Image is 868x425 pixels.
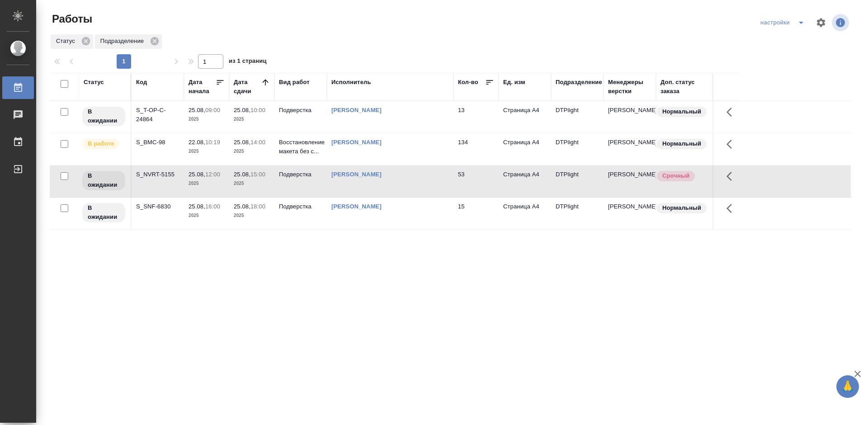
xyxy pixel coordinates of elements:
div: Исполнитель назначен, приступать к работе пока рано [81,106,126,127]
td: 134 [453,133,499,165]
p: [PERSON_NAME] [608,106,651,115]
p: 25.08, [189,203,205,210]
p: 25.08, [189,171,205,178]
p: 25.08, [234,203,250,210]
p: 2025 [234,179,270,188]
a: [PERSON_NAME] [331,107,382,113]
td: DTPlight [551,133,604,165]
p: 2025 [234,115,270,124]
td: DTPlight [551,165,604,197]
p: 2025 [234,147,270,156]
p: Подверстка [279,202,322,211]
span: Работы [50,12,92,26]
p: В ожидании [88,107,120,125]
div: Исполнитель [331,78,371,87]
span: из 1 страниц [229,56,267,69]
div: Вид работ [279,78,310,87]
div: Подразделение [95,34,162,49]
p: 10:19 [205,139,220,146]
div: Исполнитель выполняет работу [81,138,126,150]
span: Посмотреть информацию [832,14,851,31]
button: Здесь прячутся важные кнопки [721,198,743,219]
p: Восстановление макета без с... [279,138,322,156]
p: Нормальный [662,139,701,148]
div: Доп. статус заказа [660,78,708,96]
p: 25.08, [234,171,250,178]
td: 15 [453,198,499,229]
p: 2025 [189,179,225,188]
div: Исполнитель назначен, приступать к работе пока рано [81,170,126,191]
div: Дата сдачи [234,78,261,96]
p: 18:00 [250,203,265,210]
div: split button [758,15,810,30]
div: Подразделение [556,78,602,87]
span: 🙏 [840,377,855,396]
td: Страница А4 [499,165,551,197]
p: 14:00 [250,139,265,146]
td: DTPlight [551,101,604,133]
p: 2025 [234,211,270,220]
p: Нормальный [662,203,701,212]
p: 10:00 [250,107,265,113]
td: Страница А4 [499,133,551,165]
p: В ожидании [88,203,120,222]
td: 13 [453,101,499,133]
button: Здесь прячутся важные кнопки [721,133,743,155]
p: В ожидании [88,171,120,189]
td: Страница А4 [499,198,551,229]
div: Статус [51,34,93,49]
p: Статус [56,37,78,46]
p: 2025 [189,211,225,220]
td: Страница А4 [499,101,551,133]
p: [PERSON_NAME] [608,202,651,211]
div: Кол-во [458,78,478,87]
div: S_NVRT-5155 [136,170,179,179]
p: 25.08, [189,107,205,113]
div: Ед. изм [503,78,525,87]
p: Нормальный [662,107,701,116]
p: 25.08, [234,107,250,113]
p: 16:00 [205,203,220,210]
div: S_SNF-6830 [136,202,179,211]
p: 2025 [189,115,225,124]
p: 25.08, [234,139,250,146]
div: S_T-OP-C-24864 [136,106,179,124]
p: 2025 [189,147,225,156]
div: Статус [84,78,104,87]
p: 15:00 [250,171,265,178]
p: Подразделение [100,37,147,46]
div: Код [136,78,147,87]
p: Подверстка [279,170,322,179]
td: DTPlight [551,198,604,229]
div: Дата начала [189,78,216,96]
button: Здесь прячутся важные кнопки [721,101,743,123]
p: 09:00 [205,107,220,113]
span: Настроить таблицу [810,12,832,33]
div: Исполнитель назначен, приступать к работе пока рано [81,202,126,223]
div: Менеджеры верстки [608,78,651,96]
p: В работе [88,139,114,148]
td: 53 [453,165,499,197]
a: [PERSON_NAME] [331,171,382,178]
div: S_BMC-98 [136,138,179,147]
button: 🙏 [836,375,859,398]
p: [PERSON_NAME] [608,170,651,179]
p: [PERSON_NAME] [608,138,651,147]
a: [PERSON_NAME] [331,139,382,146]
a: [PERSON_NAME] [331,203,382,210]
button: Здесь прячутся важные кнопки [721,165,743,187]
p: 12:00 [205,171,220,178]
p: 22.08, [189,139,205,146]
p: Подверстка [279,106,322,115]
p: Срочный [662,171,689,180]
